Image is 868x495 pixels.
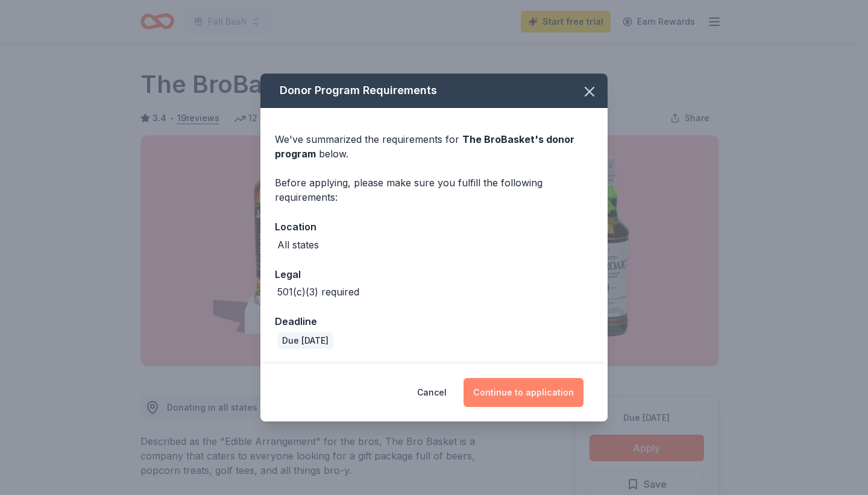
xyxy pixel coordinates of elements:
div: Location [275,219,593,235]
div: Legal [275,266,593,282]
div: 501(c)(3) required [277,285,359,299]
div: Due [DATE] [277,332,333,349]
div: Deadline [275,314,593,329]
div: We've summarized the requirements for below. [275,132,593,161]
button: Cancel [417,378,447,407]
div: All states [277,238,319,252]
button: Continue to application [464,378,583,407]
div: Before applying, please make sure you fulfill the following requirements: [275,175,593,204]
div: Donor Program Requirements [260,74,608,108]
